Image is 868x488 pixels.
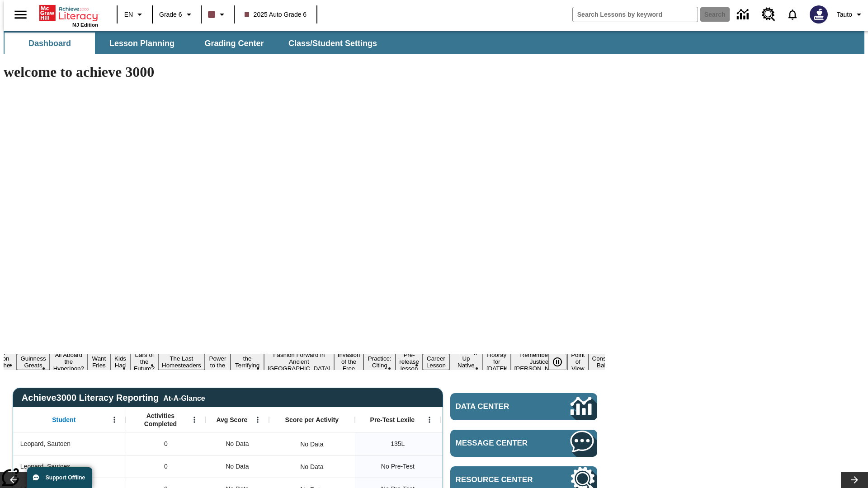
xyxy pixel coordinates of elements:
[837,10,852,19] span: Tauto
[449,347,483,377] button: Slide 15 Cooking Up Native Traditions
[4,33,385,54] div: SubNavbar
[46,474,85,481] span: Support Offline
[4,31,864,54] div: SubNavbar
[423,354,449,370] button: Slide 14 Career Lesson
[450,430,597,457] a: Message Center
[231,347,264,377] button: Slide 9 Attack of the Terrifying Tomatoes
[245,10,307,19] span: 2025 Auto Grade 6
[5,33,95,54] button: Dashboard
[159,10,182,19] span: Grade 6
[17,354,49,370] button: Slide 2 Guinness Greats
[567,350,588,373] button: Slide 18 Point of View
[20,439,71,449] span: Leopard, Sautoen
[296,435,328,453] div: No Data, Leopard, Sautoen
[131,412,190,428] span: Activities Completed
[130,350,158,373] button: Slide 6 Cars of the Future?
[205,347,231,377] button: Slide 8 Solar Power to the People
[573,7,698,22] input: search field
[50,350,88,373] button: Slide 3 All Aboard the Hyperloop?
[756,2,781,27] a: Resource Center, Will open in new tab
[511,350,568,373] button: Slide 17 Remembering Justice O'Connor
[163,393,205,403] div: At-A-Glance
[52,416,75,424] span: Student
[450,393,597,420] a: Data Center
[281,33,384,54] button: Class/Student Settings
[548,354,576,370] div: Pause
[109,38,175,49] span: Lesson Planning
[334,343,364,380] button: Slide 11 The Invasion of the Free CD
[804,3,833,26] button: Select a new avatar
[164,439,168,449] span: 0
[126,455,206,478] div: 0, Leopard, Sautoes
[206,455,269,478] div: No Data, Leopard, Sautoes
[381,462,415,471] span: No Pre-Test, Leopard, Sautoes
[456,475,543,484] span: Resource Center
[164,462,168,471] span: 0
[216,416,247,424] span: Avg Score
[456,439,543,448] span: Message Center
[456,402,540,411] span: Data Center
[110,340,130,384] button: Slide 5 Dirty Jobs Kids Had To Do
[20,462,71,471] span: Leopard, Sautoes
[841,472,868,488] button: Lesson carousel, Next
[120,6,149,23] button: Language: EN, Select a language
[97,33,187,54] button: Lesson Planning
[204,38,264,49] span: Grading Center
[296,458,328,476] div: No Data, Leopard, Sautoes
[188,413,201,427] button: Open Menu
[126,432,206,455] div: 0, Leopard, Sautoen
[27,467,92,488] button: Support Offline
[39,3,98,28] div: Home
[810,5,828,23] img: Avatar
[391,439,405,449] span: 135 Lexile, Leopard, Sautoen
[124,10,133,19] span: EN
[589,347,632,377] button: Slide 19 The Constitution's Balancing Act
[396,350,423,373] button: Slide 13 Pre-release lesson
[158,354,205,370] button: Slide 7 The Last Homesteaders
[833,6,868,23] button: Profile/Settings
[221,457,253,476] span: No Data
[731,2,756,27] a: Data Center
[7,1,34,28] button: Open side menu
[483,350,511,373] button: Slide 16 Hooray for Constitution Day!
[108,413,121,427] button: Open Menu
[221,435,253,453] span: No Data
[206,432,269,455] div: No Data, Leopard, Sautoen
[189,33,279,54] button: Grading Center
[88,340,110,384] button: Slide 4 Do You Want Fries With That?
[39,4,98,22] a: Home
[285,416,339,424] span: Score per Activity
[781,3,804,26] a: Notifications
[363,347,396,377] button: Slide 12 Mixed Practice: Citing Evidence
[4,64,605,80] h1: welcome to achieve 3000
[288,38,377,49] span: Class/Student Settings
[548,354,566,370] button: Pause
[370,416,415,424] span: Pre-Test Lexile
[156,6,198,23] button: Grade: Grade 6, Select a grade
[264,350,334,373] button: Slide 10 Fashion Forward in Ancient Rome
[251,413,264,427] button: Open Menu
[22,393,205,403] span: Achieve3000 Literacy Reporting
[72,22,98,28] span: NJ Edition
[28,38,71,49] span: Dashboard
[423,413,436,427] button: Open Menu
[204,6,231,23] button: Class color is dark brown. Change class color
